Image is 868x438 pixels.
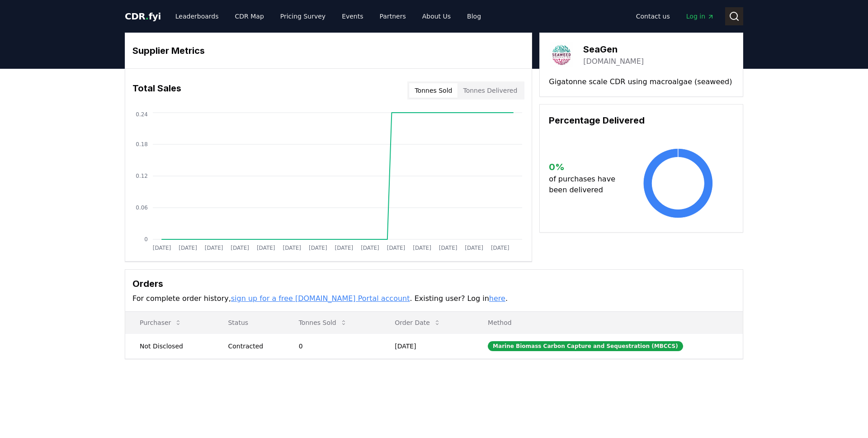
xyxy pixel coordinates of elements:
[125,333,213,358] td: Not Disclosed
[335,8,370,24] a: Events
[273,8,333,24] a: Pricing Survey
[629,8,722,24] nav: Main
[549,76,734,87] p: Gigatonne scale CDR using macroalgae (seaweed)
[460,8,488,24] a: Blog
[491,245,509,251] tspan: [DATE]
[413,245,431,251] tspan: [DATE]
[292,314,354,332] button: Tonnes Sold
[136,205,148,211] tspan: 0.06
[583,43,644,56] h3: SeaGen
[583,56,644,67] a: [DOMAIN_NAME]
[458,83,523,98] button: Tonnes Delivered
[549,42,574,67] img: SeaGen-logo
[136,173,148,179] tspan: 0.12
[132,44,524,57] h3: Supplier Metrics
[146,11,149,22] span: .
[136,141,148,148] tspan: 0.18
[228,8,271,24] a: CDR Map
[221,318,277,327] p: Status
[168,8,226,24] a: Leaderboards
[153,245,171,251] tspan: [DATE]
[380,333,473,358] td: [DATE]
[144,236,148,243] tspan: 0
[228,342,277,351] div: Contracted
[132,293,736,304] p: For complete order history, . Existing user? Log in .
[132,277,736,290] h3: Orders
[387,314,448,332] button: Order Date
[373,8,413,24] a: Partners
[488,341,683,351] div: Marine Biomass Carbon Capture and Sequestration (MBCCS)
[549,114,734,127] h3: Percentage Delivered
[465,245,483,251] tspan: [DATE]
[125,10,161,23] a: CDR.fyi
[387,245,406,251] tspan: [DATE]
[481,318,736,327] p: Method
[125,11,161,22] span: CDR fyi
[361,245,379,251] tspan: [DATE]
[132,314,189,332] button: Purchaser
[231,245,249,251] tspan: [DATE]
[205,245,223,251] tspan: [DATE]
[168,8,488,24] nav: Main
[409,83,458,98] button: Tonnes Sold
[132,81,181,100] h3: Total Sales
[283,245,301,251] tspan: [DATE]
[335,245,354,251] tspan: [DATE]
[257,245,275,251] tspan: [DATE]
[179,245,197,251] tspan: [DATE]
[629,8,677,24] a: Contact us
[284,333,381,358] td: 0
[549,160,623,174] h3: 0 %
[309,245,327,251] tspan: [DATE]
[415,8,458,24] a: About Us
[439,245,458,251] tspan: [DATE]
[686,12,714,21] span: Log in
[231,294,410,303] a: sign up for a free [DOMAIN_NAME] Portal account
[549,174,623,195] p: of purchases have been delivered
[136,111,148,118] tspan: 0.24
[489,294,505,303] a: here
[679,8,722,24] a: Log in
